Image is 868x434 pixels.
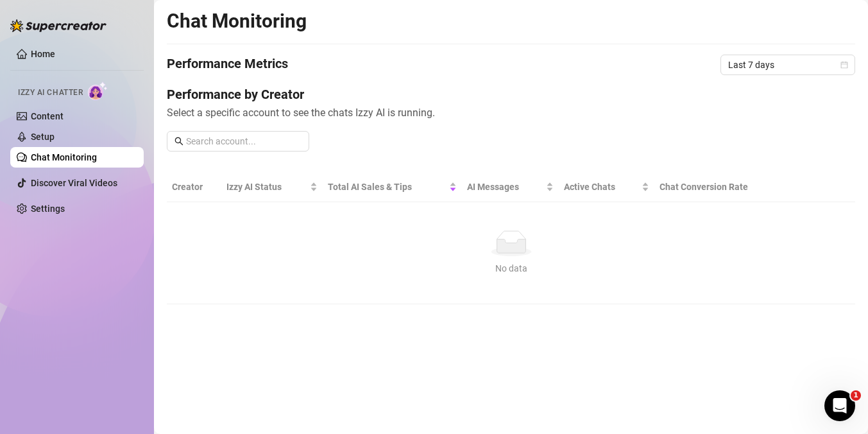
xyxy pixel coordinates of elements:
[467,180,543,194] span: AI Messages
[31,152,97,162] a: Chat Monitoring
[174,137,183,146] span: search
[31,204,65,214] a: Settings
[328,180,447,194] span: Total AI Sales & Tips
[177,261,845,275] div: No data
[31,49,55,59] a: Home
[654,172,786,202] th: Chat Conversion Rate
[167,105,855,121] span: Select a specific account to see the chats Izzy AI is running.
[559,172,654,202] th: Active Chats
[840,61,848,69] span: calendar
[824,390,855,421] iframe: Intercom live chat
[728,55,847,74] span: Last 7 days
[31,178,117,188] a: Discover Viral Videos
[851,390,861,401] span: 1
[167,55,288,75] h4: Performance Metrics
[18,87,83,99] span: Izzy AI Chatter
[167,9,307,33] h2: Chat Monitoring
[167,172,221,202] th: Creator
[31,132,55,142] a: Setup
[10,19,106,32] img: logo-BBDzfeDw.svg
[221,172,322,202] th: Izzy AI Status
[323,172,462,202] th: Total AI Sales & Tips
[226,180,307,194] span: Izzy AI Status
[31,111,64,121] a: Content
[462,172,559,202] th: AI Messages
[88,82,108,100] img: AI Chatter
[186,134,302,148] input: Search account...
[564,180,639,194] span: Active Chats
[167,85,855,103] h4: Performance by Creator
